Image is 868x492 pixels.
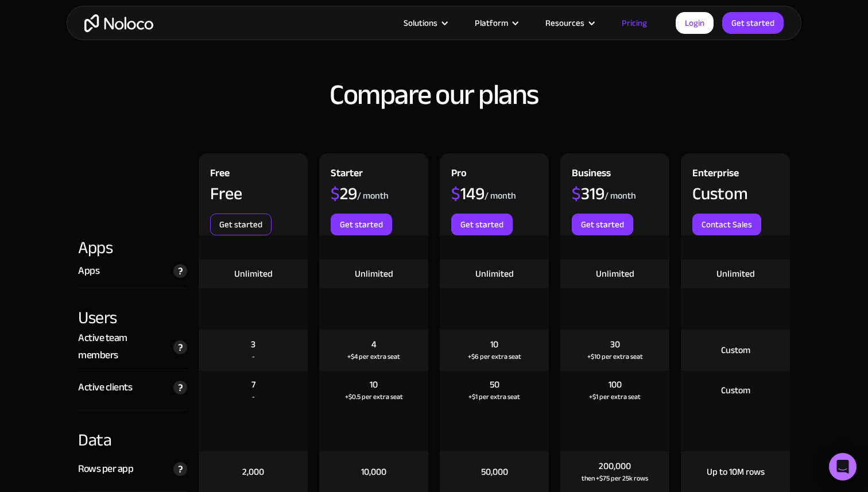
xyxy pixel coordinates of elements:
[451,177,460,210] span: $
[78,79,790,110] h2: Compare our plans
[210,185,242,202] div: Free
[460,16,531,30] div: Platform
[596,268,634,280] div: Unlimited
[210,214,272,235] a: Get started
[78,410,187,452] div: Data
[252,391,255,402] div: -
[234,268,273,280] div: Unlimited
[587,351,643,362] div: +$10 per extra seat
[252,351,255,362] div: -
[78,288,187,330] div: Users
[78,262,99,280] div: Apps
[451,185,485,202] div: 149
[475,268,514,280] div: Unlimited
[347,351,400,362] div: +$4 per extra seat
[78,235,187,259] div: Apps
[370,378,378,391] div: 10
[468,391,520,402] div: +$1 per extra seat
[485,189,516,202] div: / month
[589,391,641,402] div: +$1 per extra seat
[604,189,636,202] div: / month
[692,214,761,235] a: Contact Sales
[490,338,498,351] div: 10
[490,378,499,391] div: 50
[357,189,389,202] div: / month
[481,466,508,478] div: 50,000
[331,165,363,185] div: Starter
[721,384,750,397] div: Custom
[610,338,620,351] div: 30
[716,268,755,280] div: Unlimited
[468,351,521,362] div: +$6 per extra seat
[331,185,357,202] div: 29
[78,379,132,396] div: Active clients
[721,344,750,357] div: Custom
[599,460,631,472] div: 200,000
[692,185,748,202] div: Custom
[361,466,386,478] div: 10,000
[371,338,377,351] div: 4
[451,165,467,185] div: Pro
[84,14,153,32] a: home
[331,177,340,210] span: $
[210,165,230,185] div: Free
[572,177,581,210] span: $
[676,12,714,34] a: Login
[582,472,648,484] div: then +$75 per 25k rows
[572,165,611,185] div: Business
[692,165,739,185] div: Enterprise
[78,460,133,478] div: Rows per app
[829,453,857,481] div: Open Intercom Messenger
[707,466,765,478] div: Up to 10M rows
[531,16,607,30] div: Resources
[242,466,264,478] div: 2,000
[331,214,392,235] a: Get started
[572,214,633,235] a: Get started
[545,16,584,30] div: Resources
[78,330,168,364] div: Active team members
[404,16,437,30] div: Solutions
[572,185,604,202] div: 319
[355,268,393,280] div: Unlimited
[251,378,255,391] div: 7
[451,214,513,235] a: Get started
[345,391,403,402] div: +$0.5 per extra seat
[609,378,622,391] div: 100
[389,16,460,30] div: Solutions
[251,338,255,351] div: 3
[722,12,784,34] a: Get started
[475,16,508,30] div: Platform
[607,16,661,30] a: Pricing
